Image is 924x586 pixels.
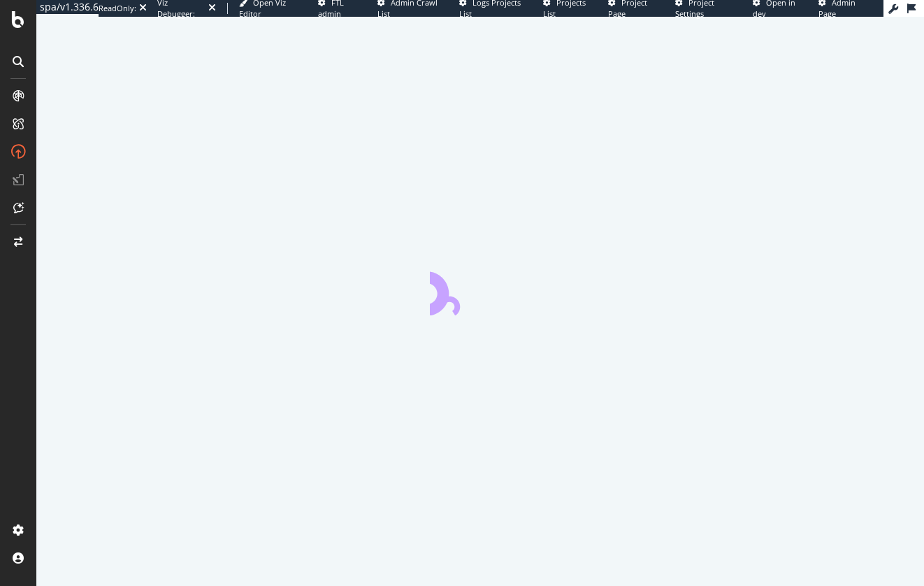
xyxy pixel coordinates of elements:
div: ReadOnly: [99,3,136,14]
div: animation [430,265,530,315]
